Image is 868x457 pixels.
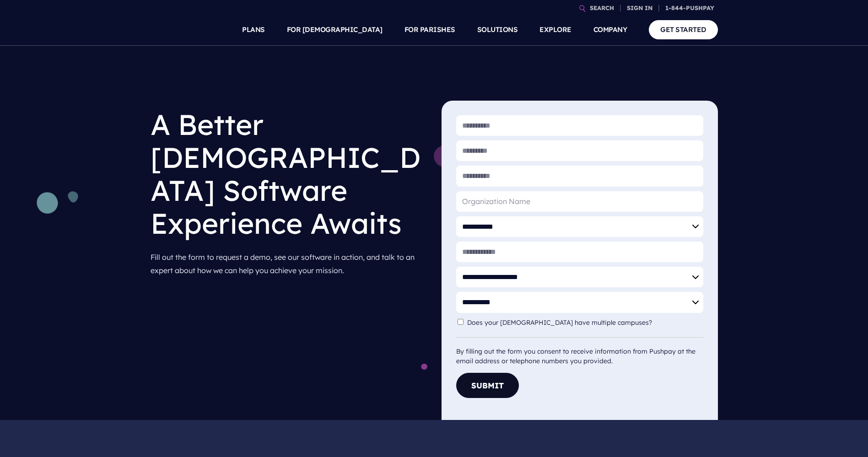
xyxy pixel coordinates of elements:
[151,247,427,281] p: Fill out the form to request a demo, see our software in action, and talk to an expert about how ...
[456,191,703,212] input: Organization Name
[456,373,519,398] button: Submit
[287,14,383,46] a: FOR [DEMOGRAPHIC_DATA]
[404,14,455,46] a: FOR PARISHES
[649,20,718,39] a: GET STARTED
[477,14,518,46] a: SOLUTIONS
[467,319,657,327] label: Does your [DEMOGRAPHIC_DATA] have multiple campuses?
[456,337,703,366] div: By filling out the form you consent to receive information from Pushpay at the email address or t...
[242,14,265,46] a: PLANS
[593,14,627,46] a: COMPANY
[539,14,571,46] a: EXPLORE
[151,101,427,247] h1: A Better [DEMOGRAPHIC_DATA] Software Experience Awaits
